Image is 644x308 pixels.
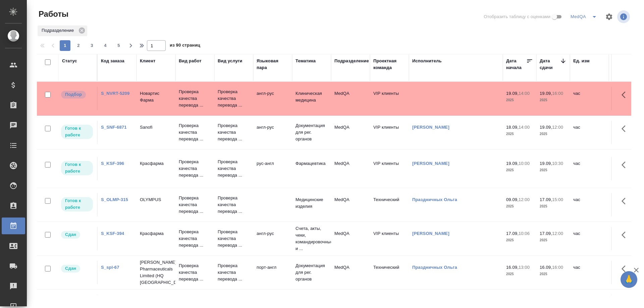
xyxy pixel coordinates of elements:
p: 2025 [506,203,533,210]
p: Проверка качества перевода ... [218,195,250,215]
p: 16.09, [540,265,552,270]
p: Документация для рег. органов [296,122,328,142]
button: Здесь прячутся важные кнопки [618,193,634,209]
p: 12:00 [552,125,563,130]
button: 5 [113,40,124,51]
td: Технический [370,193,409,217]
div: Исполнитель может приступить к работе [60,124,94,140]
p: 14:00 [519,91,530,96]
span: 4 [100,42,111,49]
a: S_KSF-394 [101,231,124,236]
div: Языковая пара [257,58,289,71]
span: из 90 страниц [170,41,200,51]
span: 🙏 [623,272,635,287]
td: MedQA [331,157,370,180]
td: 4 [609,193,642,217]
p: 19.09, [540,91,552,96]
p: Готов к работе [65,161,89,175]
p: 12:00 [519,197,530,202]
a: Праздничных Ольга [412,197,457,202]
div: Статус [62,58,77,64]
p: Документация для рег. органов [296,262,328,283]
p: 17.09, [540,197,552,202]
p: Красфарма [140,160,172,167]
p: 2025 [540,237,567,244]
div: Проектная команда [373,58,406,71]
div: Ед. изм [573,58,590,64]
div: Вид работ [179,58,202,64]
button: 3 [87,40,97,51]
div: Исполнитель может приступить к работе [60,196,94,212]
a: [PERSON_NAME] [412,125,449,130]
button: Здесь прячутся важные кнопки [618,121,634,137]
button: Здесь прячутся важные кнопки [618,157,634,173]
div: Дата начала [506,58,526,71]
span: Посмотреть информацию [617,10,631,23]
p: Проверка качества перевода ... [179,159,211,179]
p: 2025 [540,97,567,104]
td: час [570,227,609,250]
td: MedQA [331,87,370,110]
span: Работы [37,9,68,19]
p: Подбор [65,91,82,98]
p: 17.09, [540,231,552,236]
p: 18.09, [506,125,519,130]
p: 17.09, [506,231,519,236]
p: Проверка качества перевода ... [179,88,211,109]
div: Исполнитель может приступить к работе [60,160,94,176]
p: 19.09, [540,161,552,166]
button: Здесь прячутся важные кнопки [618,87,634,103]
td: 1 [609,121,642,144]
button: Здесь прячутся важные кнопки [618,227,634,243]
p: 12:00 [552,231,563,236]
p: 2025 [506,131,533,137]
p: Проверка качества перевода ... [179,229,211,249]
td: час [570,193,609,217]
p: Готов к работе [65,125,89,138]
p: 10:30 [552,161,563,166]
p: Sanofi [140,124,172,131]
p: Клиническая медицина [296,90,328,104]
td: VIP клиенты [370,121,409,144]
div: Клиент [140,58,155,64]
a: S_NVRT-5209 [101,91,129,96]
p: 15:00 [552,197,563,202]
span: 5 [113,42,124,49]
p: Проверка качества перевода ... [218,159,250,179]
p: Сдан [65,231,76,238]
td: MedQA [331,121,370,144]
p: Счета, акты, чеки, командировочные и ... [296,225,328,252]
p: Готов к работе [65,197,89,211]
td: порт-англ [253,261,292,284]
div: Вид услуги [218,58,243,64]
button: 2 [73,40,84,51]
td: час [570,261,609,284]
td: VIP клиенты [370,227,409,250]
p: Проверка качества перевода ... [218,122,250,142]
div: Код заказа [101,58,124,64]
td: MedQA [331,227,370,250]
p: 2025 [506,237,533,244]
p: Проверка качества перевода ... [179,195,211,215]
td: англ-рус [253,121,292,144]
td: 2 [609,87,642,110]
div: Можно подбирать исполнителей [60,90,94,99]
span: Отобразить таблицу с оценками [484,13,550,20]
p: 16:00 [552,265,563,270]
p: 19.09, [506,91,519,96]
p: Подразделение [42,27,76,34]
p: OLYMPUS [140,196,172,203]
div: Тематика [296,58,316,64]
p: Медицинские изделия [296,196,328,210]
td: рус-англ [253,157,292,180]
p: Проверка качества перевода ... [218,88,250,109]
p: 2025 [540,271,567,278]
td: 1 [609,261,642,284]
p: 2025 [506,97,533,104]
p: 10:00 [519,161,530,166]
button: Здесь прячутся важные кнопки [618,261,634,277]
p: 2025 [506,271,533,278]
a: S_KSF-396 [101,161,124,166]
div: Подразделение [334,58,369,64]
a: S_OLMP-315 [101,197,128,202]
